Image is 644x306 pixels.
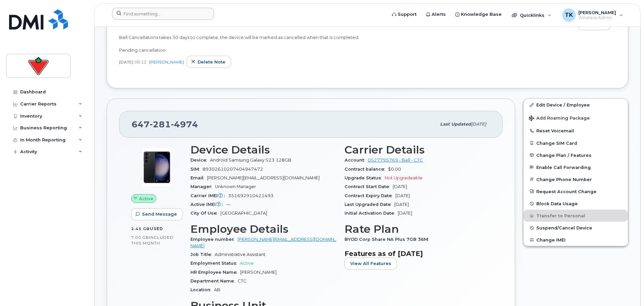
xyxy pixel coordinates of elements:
span: [PERSON_NAME] [578,10,616,15]
input: Find something... [112,8,214,20]
span: 281 [150,119,171,129]
a: [PERSON_NAME][EMAIL_ADDRESS][DOMAIN_NAME] [190,237,336,248]
span: Email [190,175,207,180]
span: View All Features [350,260,391,267]
h3: Carrier Details [345,144,491,156]
span: [DATE] [395,193,410,198]
button: Change IMEI [524,234,628,246]
span: Account [345,158,368,163]
span: Last updated [440,122,471,127]
button: Enable Call Forwarding [524,161,628,173]
span: Administrative Assistant [215,252,265,257]
span: [GEOGRAPHIC_DATA] [220,211,267,216]
span: Location [190,287,214,292]
button: Change Plan / Features [524,149,628,161]
span: BYOD Corp Share NA Plus 7GB 36M [345,237,432,242]
span: — [226,202,230,207]
div: Tatiana Kostenyuk [558,8,628,22]
span: Quicklinks [520,12,544,18]
span: Not Upgradeable [385,175,423,180]
button: Change Phone Number [524,173,628,185]
span: Knowledge Base [461,11,502,18]
span: Manager [190,184,215,189]
span: Unknown Manager [215,184,256,189]
span: Contract Expiry Date [345,193,395,198]
span: Send Message [142,211,177,217]
span: 2.45 GB [131,226,150,231]
span: included this month [131,235,174,246]
span: Android Samsung Galaxy S23 128GB [210,158,291,163]
span: Enable Call Forwarding [536,165,591,170]
button: Add Roaming Package [524,111,628,125]
span: 7.00 GB [131,235,149,240]
h3: Employee Details [190,223,336,235]
h3: Rate Plan [345,223,491,235]
span: Employee number [190,237,238,242]
span: Bell Cancellations takes 30 days to complete, the device will be marked as cancelled when that is... [119,35,359,52]
span: Active [240,261,254,266]
span: CTC [238,278,247,283]
a: Knowledge Base [451,8,506,21]
span: Employment Status [190,261,240,266]
span: Carrier IMEI [190,193,228,198]
span: [DATE] [398,211,412,216]
span: [DATE] [394,202,409,207]
span: Support [398,11,417,18]
img: image20231002-3703462-r49339.jpeg [137,147,177,187]
span: Delete note [198,59,225,65]
span: Alerts [432,11,446,18]
button: Delete note [187,56,231,68]
span: Contract Start Date [345,184,393,189]
a: Edit Device / Employee [524,99,628,111]
span: Active IMEI [190,202,226,207]
button: Change SIM Card [524,137,628,149]
span: Contract balance [345,167,388,172]
span: Department Name [190,278,238,283]
a: Alerts [421,8,451,21]
span: 647 [132,119,198,129]
a: Support [387,8,421,21]
span: Last Upgraded Date [345,202,394,207]
a: 0527795769 - Bell - CTC [368,158,423,163]
span: Active [139,195,153,202]
span: Job Title [190,252,215,257]
span: Upgrade Status [345,175,385,180]
span: Suspend/Cancel Device [536,225,592,230]
span: $0.00 [388,167,401,172]
h3: Features as of [DATE] [345,250,491,258]
button: Send Message [131,208,183,220]
a: [PERSON_NAME] [149,59,184,64]
button: Request Account Change [524,185,628,198]
span: HR Employee Name [190,270,240,275]
span: Initial Activation Date [345,211,398,216]
span: Device [190,158,210,163]
span: [DATE] [471,122,486,127]
span: City Of Use [190,211,220,216]
span: [PERSON_NAME] [240,270,277,275]
span: Add Roaming Package [529,116,590,122]
span: SIM [190,167,203,172]
span: AB [214,287,220,292]
span: Wireless Admin [578,15,616,20]
button: Block Data Usage [524,198,628,210]
div: Quicklinks [507,8,556,22]
span: 89302610207404947472 [203,167,263,172]
button: Suspend/Cancel Device [524,222,628,234]
span: 351692910421493 [228,193,274,198]
span: [DATE] [393,184,407,189]
button: View All Features [345,258,397,270]
span: Change Plan / Features [536,152,592,158]
span: TK [565,11,573,19]
span: used [150,226,163,231]
span: 06:12 [135,59,146,65]
span: 4974 [171,119,198,129]
button: Transfer to Personal [524,210,628,222]
span: [DATE] [119,59,133,65]
h3: Device Details [190,144,336,156]
span: [PERSON_NAME][EMAIL_ADDRESS][DOMAIN_NAME] [207,175,320,180]
button: Reset Voicemail [524,125,628,137]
